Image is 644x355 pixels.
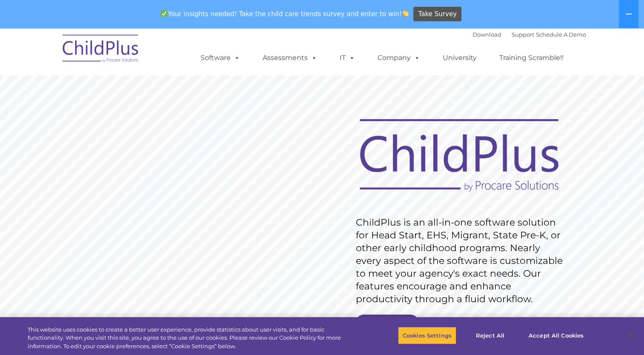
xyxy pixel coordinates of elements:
a: University [434,49,485,66]
a: Take Survey [413,7,461,22]
img: 👏 [402,10,409,17]
button: Cookies Settings [398,326,456,344]
a: Schedule A Demo [536,31,586,38]
a: Download [472,31,501,38]
a: IT [331,49,364,66]
a: Get Started [355,315,419,332]
font: | [472,31,586,38]
rs-layer: ChildPlus is an all-in-one software solution for Head Start, EHS, Migrant, State Pre-K, or other ... [356,216,567,306]
a: Assessments [254,49,326,66]
a: Training Scramble!! [491,49,572,66]
span: Your insights needed! Take the child care trends survey and enter to win! [157,6,412,22]
button: Reject All [464,326,517,344]
button: Accept All Cookies [524,326,588,344]
img: ✅ [161,10,167,17]
img: ChildPlus by Procare Solutions [58,29,143,71]
div: This website uses cookies to create a better user experience, provide statistics about user visit... [28,326,354,351]
a: Support [512,31,534,38]
a: Company [369,49,429,66]
button: Close [621,326,640,345]
a: Software [192,49,249,66]
span: Take Survey [418,7,457,22]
